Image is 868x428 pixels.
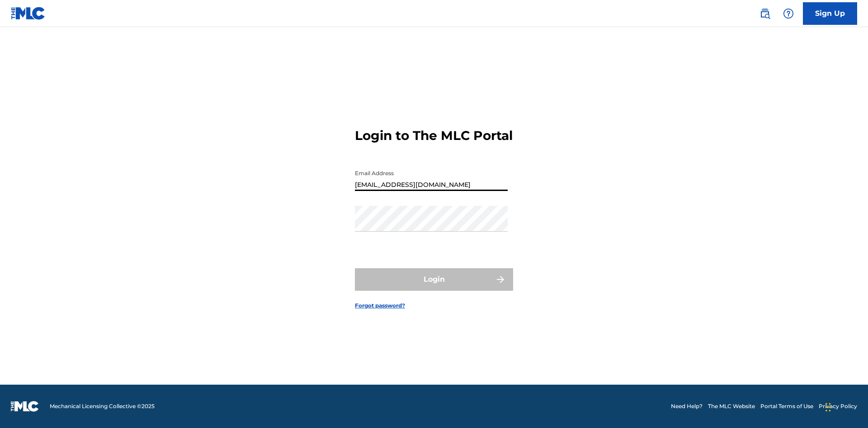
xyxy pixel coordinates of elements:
[779,5,797,23] div: Help
[760,402,813,410] a: Portal Terms of Use
[11,401,39,412] img: logo
[355,128,513,144] h3: Login to The MLC Portal
[826,394,831,421] div: Drag
[708,402,755,410] a: The MLC Website
[355,302,405,310] a: Forgot password?
[671,402,703,410] a: Need Help?
[756,5,774,23] a: Public Search
[803,2,857,25] a: Sign Up
[50,402,155,410] span: Mechanical Licensing Collective © 2025
[819,402,857,410] a: Privacy Policy
[11,7,46,20] img: MLC Logo
[823,385,868,428] iframe: Chat Widget
[759,8,770,19] img: search
[783,8,794,19] img: help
